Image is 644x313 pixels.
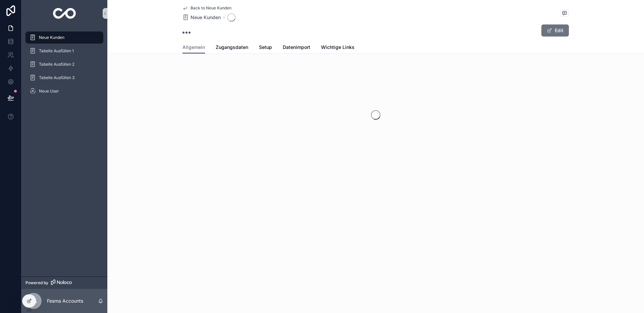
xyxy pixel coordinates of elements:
[39,35,64,40] span: Neue Kunden
[25,58,103,70] a: Tabelle Ausfüllen 2
[25,280,48,286] span: Powered by
[541,24,569,37] button: Edit
[259,41,272,55] a: Setup
[321,44,355,51] span: Wichtige Links
[283,41,310,55] a: Datenimport
[182,44,205,51] span: Allgemein
[21,276,107,289] a: Powered by
[259,44,272,51] span: Setup
[21,27,107,106] div: scrollable content
[47,298,83,304] p: Fesma Accounts
[191,5,231,11] span: Back to Neue Kunden
[39,48,74,54] span: Tabelle Ausfüllen 1
[182,5,231,11] a: Back to Neue Kunden
[191,14,221,21] span: Neue Kunden
[39,62,74,67] span: Tabelle Ausfüllen 2
[25,72,103,84] a: Tabelle Ausfüllen 3
[216,44,248,51] span: Zugangsdaten
[182,14,221,21] a: Neue Kunden
[321,41,355,55] a: Wichtige Links
[39,88,59,94] span: Neue User
[182,41,205,54] a: Allgemein
[283,44,310,51] span: Datenimport
[25,85,103,97] a: Neue User
[25,45,103,57] a: Tabelle Ausfüllen 1
[216,41,248,55] a: Zugangsdaten
[25,32,103,44] a: Neue Kunden
[39,75,74,80] span: Tabelle Ausfüllen 3
[53,8,76,19] img: App logo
